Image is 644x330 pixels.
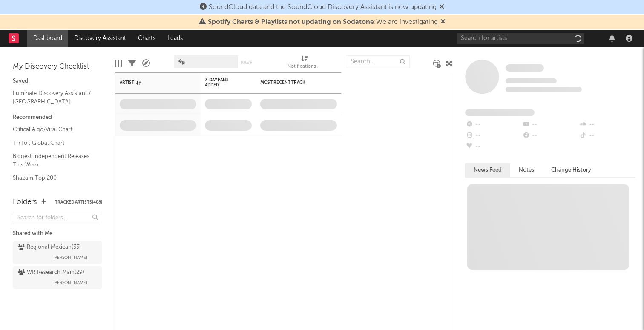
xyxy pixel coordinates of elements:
span: Spotify Charts & Playlists not updating on Sodatone [208,19,374,26]
a: Leads [161,30,189,47]
span: SoundCloud data and the SoundCloud Discovery Assistant is now updating [209,4,437,11]
a: Critical Algo/Viral Chart [13,125,94,134]
button: Save [241,60,252,65]
div: Saved [13,76,102,86]
div: -- [465,141,522,152]
div: Recommended [13,112,102,123]
a: Luminate Discovery Assistant / [GEOGRAPHIC_DATA] [13,89,94,106]
span: [PERSON_NAME] [53,278,87,288]
div: -- [579,119,635,130]
span: : We are investigating [208,19,438,26]
span: Tracking Since: [DATE] [506,78,557,83]
div: Regional Mexican ( 33 ) [18,242,81,253]
input: Search... [346,55,410,68]
a: Shazam Top 200 [13,173,94,183]
a: WR Research Main(29)[PERSON_NAME] [13,266,102,289]
span: Dismiss [439,4,444,11]
span: Fans Added by Platform [465,109,535,116]
div: WR Research Main ( 29 ) [18,267,84,278]
div: -- [522,119,578,130]
div: My Discovery Checklist [13,62,102,72]
a: TikTok Global Chart [13,138,94,148]
div: -- [522,130,578,141]
div: Notifications (Artist) [287,51,322,76]
div: Artist [120,80,184,85]
div: Filters [128,51,136,76]
input: Search for folders... [13,212,102,224]
div: -- [579,130,635,141]
div: -- [465,130,522,141]
div: Most Recent Track [260,80,324,85]
div: Folders [13,197,37,207]
span: [PERSON_NAME] [53,253,87,263]
div: -- [465,119,522,130]
a: Regional Mexican(33)[PERSON_NAME] [13,241,102,264]
span: 0 fans last week [506,87,582,92]
button: Tracked Artists(408) [55,200,102,204]
span: 7-Day Fans Added [205,77,239,88]
span: Dismiss [440,19,446,26]
button: Change History [543,163,600,177]
a: Biggest Independent Releases This Week [13,152,94,169]
a: Charts [132,30,161,47]
a: Dashboard [27,30,68,47]
button: News Feed [465,163,510,177]
a: Discovery Assistant [68,30,132,47]
div: Edit Columns [115,51,122,76]
span: Some Artist [506,64,544,72]
input: Search for artists [457,33,584,44]
div: Shared with Me [13,229,102,239]
div: A&R Pipeline [142,51,150,76]
button: Notes [510,163,543,177]
div: Notifications (Artist) [287,62,322,72]
a: Some Artist [506,64,544,72]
